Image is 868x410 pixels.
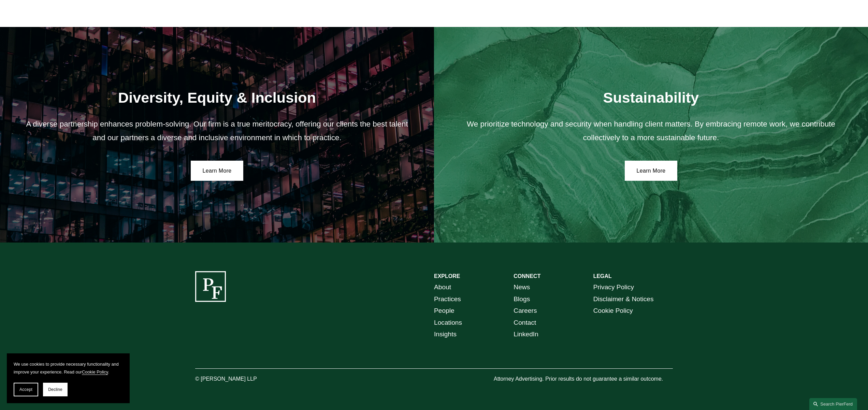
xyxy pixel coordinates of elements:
[434,305,454,317] a: People
[625,161,678,181] a: Learn More
[19,387,32,392] span: Accept
[460,117,842,145] p: We prioritize technology and security when handling client matters. By embracing remote work, we ...
[434,328,457,340] a: Insights
[82,369,108,375] a: Cookie Policy
[434,273,460,279] strong: EXPLORE
[43,383,68,396] button: Decline
[513,293,530,305] a: Blogs
[7,353,130,403] section: Cookie banner
[513,273,540,279] strong: CONNECT
[434,317,462,329] a: Locations
[593,293,654,305] a: Disclaimer & Notices
[191,161,244,181] a: Learn More
[513,281,530,293] a: News
[593,273,612,279] strong: LEGAL
[460,89,842,106] h2: Sustainability
[809,398,857,410] a: Search this site
[26,89,408,106] h2: Diversity, Equity & Inclusion
[513,305,537,317] a: Careers
[513,328,538,340] a: LinkedIn
[26,117,408,145] p: A diverse partnership enhances problem-solving. Our firm is a true meritocracy, offering our clie...
[48,387,62,392] span: Decline
[434,281,451,293] a: About
[593,305,633,317] a: Cookie Policy
[513,317,536,329] a: Contact
[593,281,634,293] a: Privacy Policy
[14,383,38,396] button: Accept
[195,374,295,384] p: © [PERSON_NAME] LLP
[494,374,673,384] p: Attorney Advertising. Prior results do not guarantee a similar outcome.
[434,293,461,305] a: Practices
[14,360,123,376] p: We use cookies to provide necessary functionality and improve your experience. Read our .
